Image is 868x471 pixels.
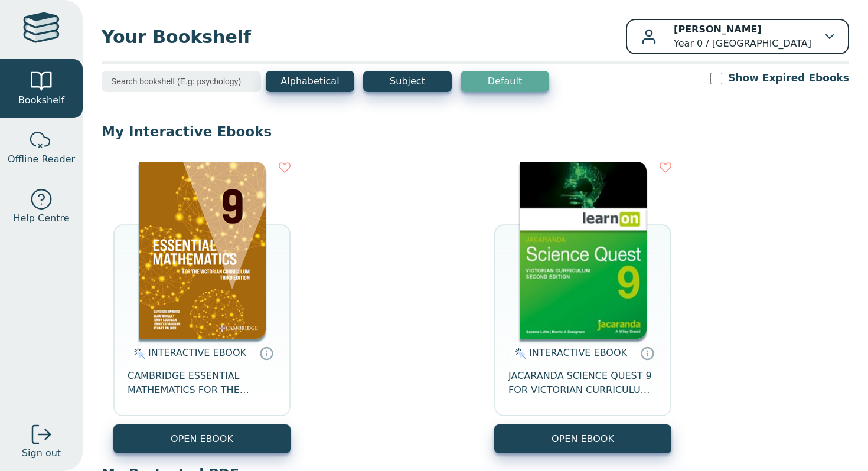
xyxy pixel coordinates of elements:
[13,211,69,225] span: Help Centre
[674,22,811,51] p: Year 0 / [GEOGRAPHIC_DATA]
[626,19,849,54] button: [PERSON_NAME]Year 0 / [GEOGRAPHIC_DATA]
[529,347,627,358] span: INTERACTIVE EBOOK
[259,346,273,360] a: Interactive eBooks are accessed online via the publisher’s portal. They contain interactive resou...
[494,424,671,453] button: OPEN EBOOK
[266,71,354,92] button: Alphabetical
[130,346,145,361] img: interactive.svg
[674,24,762,35] b: [PERSON_NAME]
[640,346,654,360] a: Interactive eBooks are accessed online via the publisher’s portal. They contain interactive resou...
[508,369,657,397] span: JACARANDA SCIENCE QUEST 9 FOR VICTORIAN CURRICULUM LEARNON 2E EBOOK
[128,369,276,397] span: CAMBRIDGE ESSENTIAL MATHEMATICS FOR THE VICTORIAN CURRICULUM YEAR 9 EBOOK 3E
[139,162,266,339] img: 04b5599d-fef1-41b0-b233-59aa45d44596.png
[363,71,452,92] button: Subject
[8,152,75,166] span: Offline Reader
[728,71,849,86] label: Show Expired Ebooks
[520,162,647,339] img: 30be4121-5288-ea11-a992-0272d098c78b.png
[102,123,849,140] p: My Interactive Ebooks
[148,347,246,358] span: INTERACTIVE EBOOK
[22,446,61,460] span: Sign out
[102,24,626,50] span: Your Bookshelf
[113,424,291,453] button: OPEN EBOOK
[102,71,261,92] input: Search bookshelf (E.g: psychology)
[461,71,549,92] button: Default
[511,346,526,361] img: interactive.svg
[18,93,64,107] span: Bookshelf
